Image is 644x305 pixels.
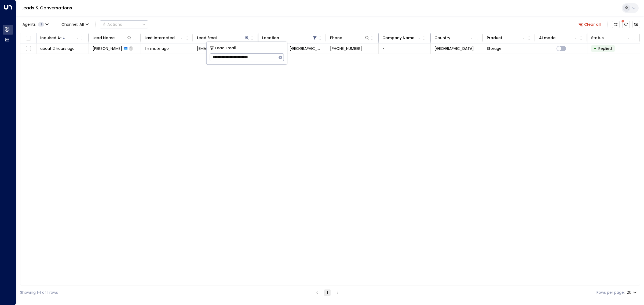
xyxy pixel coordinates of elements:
[197,46,254,51] span: greenleydav678@hotmail.com
[145,35,184,41] div: Last Interacted
[591,35,631,41] div: Status
[330,35,370,41] div: Phone
[38,22,44,27] span: 1
[59,21,91,28] button: Channel:All
[262,35,317,41] div: Location
[40,46,75,51] span: about 2 hours ago
[145,35,175,41] div: Last Interacted
[21,5,72,11] a: Leads & Conversations
[20,290,58,295] div: Showing 1-1 of 1 rows
[59,21,91,28] span: Channel:
[597,290,625,295] label: Rows per page:
[40,35,80,41] div: Inquired At
[434,46,474,51] span: United Kingdom
[598,46,612,51] span: Replied
[93,35,115,41] div: Lead Name
[197,35,218,41] div: Lead Email
[100,20,148,28] div: Button group with a nested menu
[591,35,604,41] div: Status
[487,35,526,41] div: Product
[145,46,169,51] span: 1 minute ago
[576,21,603,28] button: Clear all
[262,35,279,41] div: Location
[25,45,32,52] span: Toggle select row
[215,45,236,51] span: Lead Email
[23,23,36,26] span: Agents
[314,289,341,296] nav: pagination navigation
[197,35,250,41] div: Lead Email
[100,20,148,28] button: Actions
[539,35,579,41] div: AI mode
[627,289,638,296] div: 20
[20,21,50,28] button: Agents1
[330,35,342,41] div: Phone
[262,46,322,51] span: Space Station Wakefield
[487,35,502,41] div: Product
[622,21,630,28] span: There are new threads available. Refresh the grid to view the latest updates.
[382,35,422,41] div: Company Name
[102,22,122,27] div: Actions
[612,21,620,28] button: Customize
[594,44,597,53] div: •
[25,35,32,42] span: Toggle select all
[93,46,122,51] span: David Greenley
[379,43,431,54] td: -
[632,21,640,28] button: Archived Leads
[324,289,331,296] button: page 1
[487,46,502,51] span: Storage
[539,35,555,41] div: AI mode
[434,35,450,41] div: Country
[330,46,362,51] span: +447568541256
[93,35,132,41] div: Lead Name
[434,35,474,41] div: Country
[382,35,414,41] div: Company Name
[40,35,62,41] div: Inquired At
[129,46,133,51] span: 1
[79,22,84,27] span: All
